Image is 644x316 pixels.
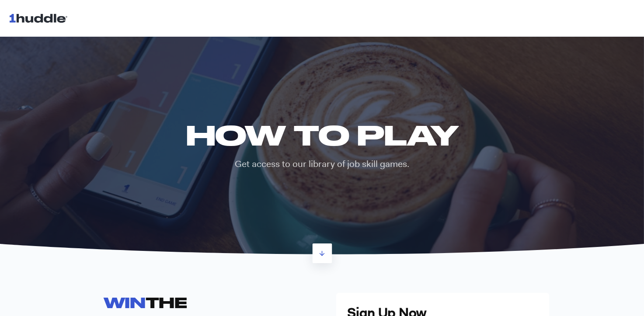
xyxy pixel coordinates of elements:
img: 1huddle [9,10,71,26]
h1: HOW TO PLAY [179,119,465,151]
p: Get access to our library of job skill games. [179,158,465,170]
span: WIN [104,294,146,311]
